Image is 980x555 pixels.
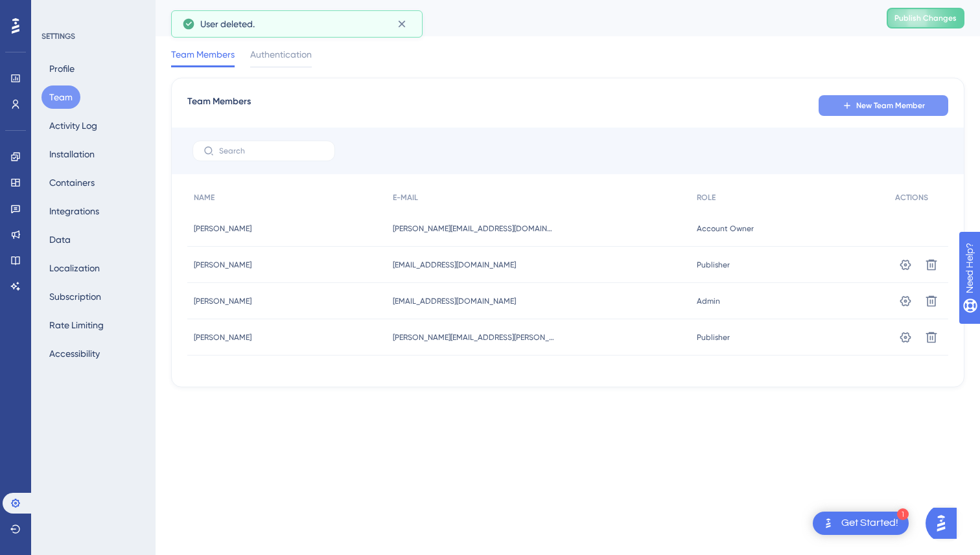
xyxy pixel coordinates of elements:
span: Publish Changes [894,13,957,23]
span: User deleted. [200,16,255,32]
button: Rate Limiting [41,313,111,337]
button: Subscription [41,285,109,308]
iframe: UserGuiding AI Assistant Launcher [926,504,964,543]
span: NAME [194,192,215,203]
span: Need Help? [30,3,81,19]
span: E-MAIL [393,192,418,203]
div: SETTINGS [41,31,146,41]
img: launcher-image-alternative-text [821,515,836,531]
span: [PERSON_NAME] [194,223,251,234]
span: [EMAIL_ADDRESS][DOMAIN_NAME] [393,260,516,270]
button: Integrations [41,199,107,223]
span: Authentication [250,47,312,62]
button: Data [41,228,78,251]
button: Profile [41,57,82,80]
button: Accessibility [41,342,108,365]
span: [EMAIL_ADDRESS][DOMAIN_NAME] [393,296,516,306]
span: Team Members [171,47,235,62]
span: Account Owner [697,223,754,234]
span: ROLE [697,192,716,203]
input: Search [219,146,324,155]
button: Publish Changes [887,8,964,28]
span: Admin [697,296,720,306]
button: Localization [41,256,108,280]
div: 1 [897,508,909,520]
div: Get Started! [841,516,898,530]
span: ACTIONS [895,192,928,203]
span: Publisher [697,332,730,343]
span: [PERSON_NAME] [194,260,251,270]
button: Containers [41,171,102,194]
button: Team [41,85,80,109]
button: Installation [41,142,102,166]
span: Team Members [187,94,251,117]
span: [PERSON_NAME] [194,332,251,343]
button: New Team Member [819,95,948,116]
button: Activity Log [41,114,105,137]
span: [PERSON_NAME][EMAIL_ADDRESS][PERSON_NAME][DOMAIN_NAME] [393,332,555,343]
span: New Team Member [856,100,925,111]
span: Publisher [697,260,730,270]
span: [PERSON_NAME][EMAIL_ADDRESS][DOMAIN_NAME] [393,223,555,234]
div: Open Get Started! checklist, remaining modules: 1 [813,512,909,535]
div: Team [171,9,854,27]
span: [PERSON_NAME] [194,296,251,306]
